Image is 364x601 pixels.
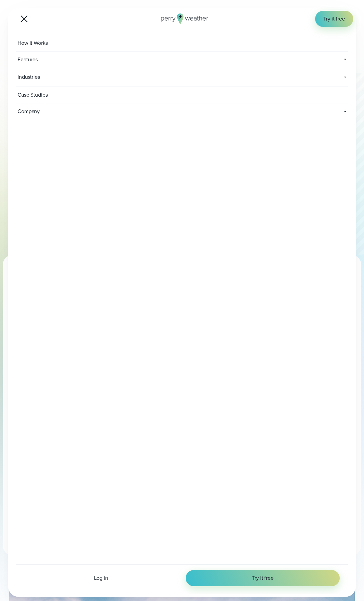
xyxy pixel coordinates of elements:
[16,35,51,51] span: How it Works
[16,87,348,103] a: Case Studies
[315,11,353,27] a: Try it free
[323,15,345,23] span: Try it free
[16,69,214,85] span: Industries
[186,570,340,586] a: Try it free
[16,35,348,52] a: How it Works
[16,87,51,103] span: Case Studies
[16,52,130,68] span: Features
[252,574,274,582] span: Try it free
[16,103,82,120] span: Company
[24,574,178,582] a: Log in
[94,574,108,582] span: Log in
